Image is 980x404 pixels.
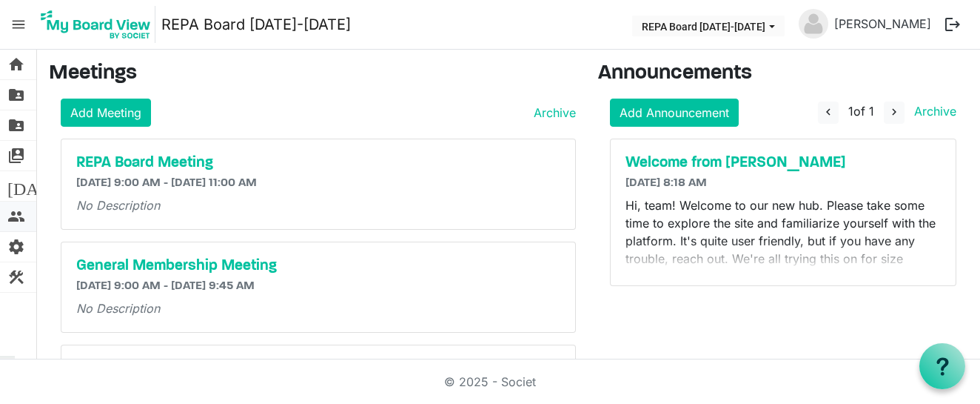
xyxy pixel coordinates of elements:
[7,110,25,140] span: folder_shared
[76,154,560,172] a: REPA Board Meeting
[887,105,901,119] span: navigate_next
[632,16,785,36] button: REPA Board 2025-2026 dropdownbutton
[49,62,576,87] h3: Meetings
[528,104,576,122] a: Archive
[7,50,25,79] span: home
[76,279,560,294] h6: [DATE] 9:00 AM - [DATE] 9:45 AM
[598,62,968,87] h3: Announcements
[76,176,560,191] h6: [DATE] 9:00 AM - [DATE] 11:00 AM
[848,104,853,119] span: 1
[828,9,937,39] a: [PERSON_NAME]
[7,262,25,292] span: construction
[625,154,941,172] a: Welcome from [PERSON_NAME]
[76,257,560,275] a: General Membership Meeting
[7,202,25,231] span: people
[7,232,25,262] span: settings
[884,102,905,124] button: navigate_next
[444,374,536,389] a: © 2025 - Societ
[36,6,155,43] img: My Board View Logo
[7,171,64,201] span: [DATE]
[7,141,25,170] span: switch_account
[937,9,968,40] button: logout
[161,10,351,39] a: REPA Board [DATE]-[DATE]
[625,177,707,189] span: [DATE] 8:18 AM
[848,104,874,119] span: of 1
[799,9,828,39] img: no-profile-picture.svg
[822,105,835,119] span: navigate_before
[36,6,161,43] a: My Board View Logo
[61,99,151,127] a: Add Meeting
[818,102,839,124] button: navigate_before
[4,10,33,39] span: menu
[7,80,25,110] span: folder_shared
[610,99,739,127] a: Add Announcement
[625,196,941,339] p: Hi, team! Welcome to our new hub. Please take some time to explore the site and familiarize yours...
[76,196,560,214] p: No Description
[76,299,560,317] p: No Description
[908,104,956,119] a: Archive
